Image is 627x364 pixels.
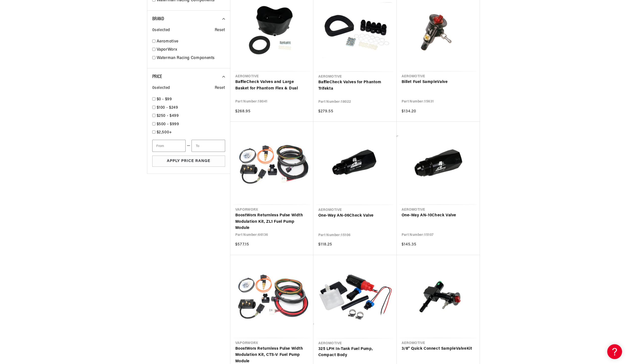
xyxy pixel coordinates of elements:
a: BaffleCheck Valves and Large Basket for Phantom Flex & Dual [235,79,308,92]
a: 325 LPH In-Tank Fuel Pump, Compact Body [318,346,392,359]
a: VaporWorx [157,47,225,53]
button: Apply Price Range [152,156,225,167]
a: Billet Fuel SampleValve [402,79,475,85]
span: Brand [152,17,164,21]
a: 3/8" Quick Connect SampleValveKit [402,346,475,352]
span: $0 - $99 [157,97,172,101]
span: 0 selected [152,85,170,91]
span: $100 - $249 [157,106,178,110]
a: One-Way AN-06Check Valve [318,213,392,219]
span: 0 selected [152,27,170,34]
span: Reset [215,27,225,34]
span: Price [152,74,162,79]
a: One-Way AN-10Check Valve [402,212,475,219]
a: Waterman Racing Components [157,55,225,61]
a: BaffleCheck Valves for Phantom Trifekta [318,79,392,92]
input: To [192,140,225,152]
span: $500 - $999 [157,122,179,126]
span: $250 - $499 [157,114,179,118]
span: — [187,143,191,149]
a: Aeromotive [157,39,225,45]
span: $2,500+ [157,130,172,134]
input: From [152,140,186,152]
a: BoostWorx Returnless Pulse Width Modulation Kit, ZL1 Fuel Pump Module [235,212,308,231]
span: Reset [215,85,225,91]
